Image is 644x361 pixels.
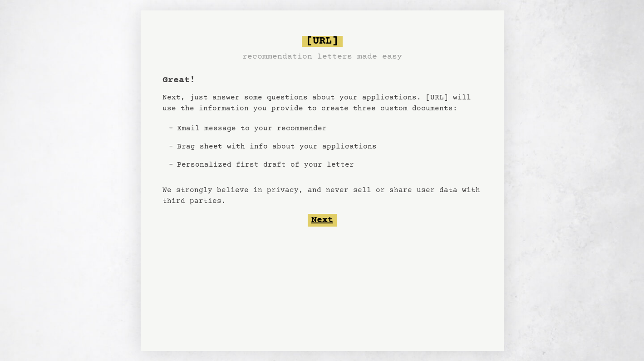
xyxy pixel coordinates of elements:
[173,119,380,138] li: Email message to your recommender
[162,92,482,114] p: Next, just answer some questions about your applications. [URL] will use the information you prov...
[162,74,195,87] h1: Great!
[308,214,337,227] button: Next
[162,185,482,207] p: We strongly believe in privacy, and never sell or share user data with third parties.
[173,138,380,156] li: Brag sheet with info about your applications
[173,156,380,174] li: Personalized first draft of your letter
[302,36,343,47] span: [URL]
[242,50,402,63] h3: recommendation letters made easy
